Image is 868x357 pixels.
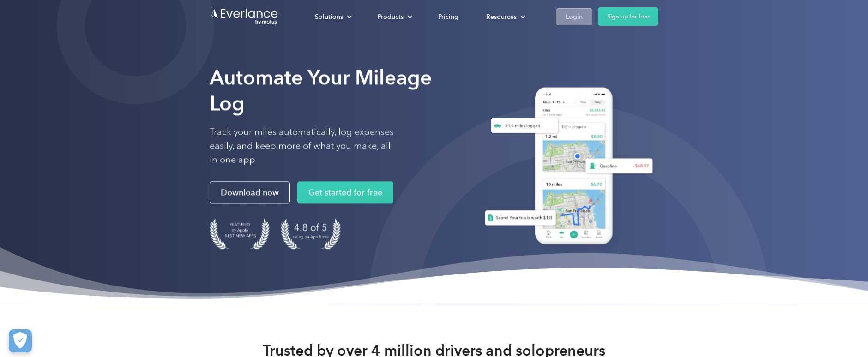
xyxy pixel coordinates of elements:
a: Go to homepage [210,8,279,25]
div: Solutions [315,11,343,23]
a: Get started for free [297,182,393,204]
div: Products [378,11,404,23]
img: Everlance, mileage tracker app, expense tracking app [474,80,658,255]
div: Products [368,9,420,25]
div: Solutions [306,9,359,25]
div: Login [566,11,583,23]
p: Track your miles automatically, log expenses easily, and keep more of what you make, all in one app [210,125,394,167]
button: Cookies Settings [9,329,32,352]
a: Download now [210,182,290,204]
div: Resources [477,9,533,25]
img: 4.9 out of 5 stars on the app store [281,219,341,250]
strong: Automate Your Mileage Log [210,65,432,115]
a: Pricing [429,9,468,25]
div: Resources [486,11,517,23]
img: Badge for Featured by Apple Best New Apps [210,219,270,250]
a: Login [556,8,592,25]
a: Sign up for free [598,7,658,26]
div: Pricing [438,11,458,23]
